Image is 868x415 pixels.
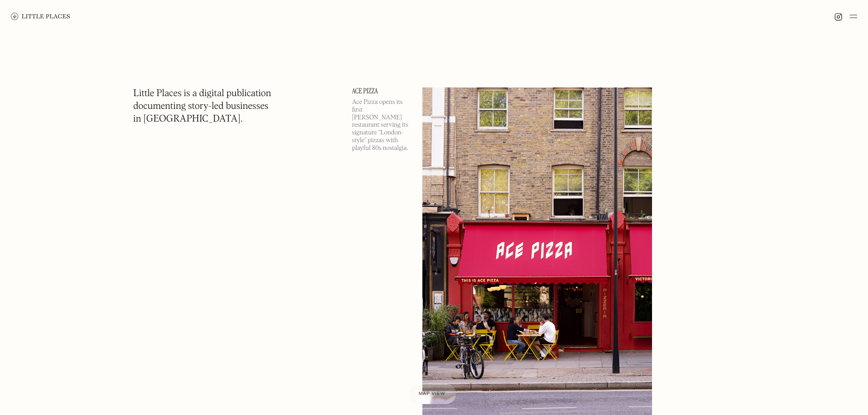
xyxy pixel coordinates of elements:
span: Map view [419,391,445,396]
a: Map view [408,384,456,404]
h1: Little Places is a digital publication documenting story-led businesses in [GEOGRAPHIC_DATA]. [134,87,272,126]
a: Ace Pizza [352,87,411,95]
p: Ace Pizza opens its first [PERSON_NAME] restaurant serving its signature “London-style” pizzas wi... [352,98,411,152]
